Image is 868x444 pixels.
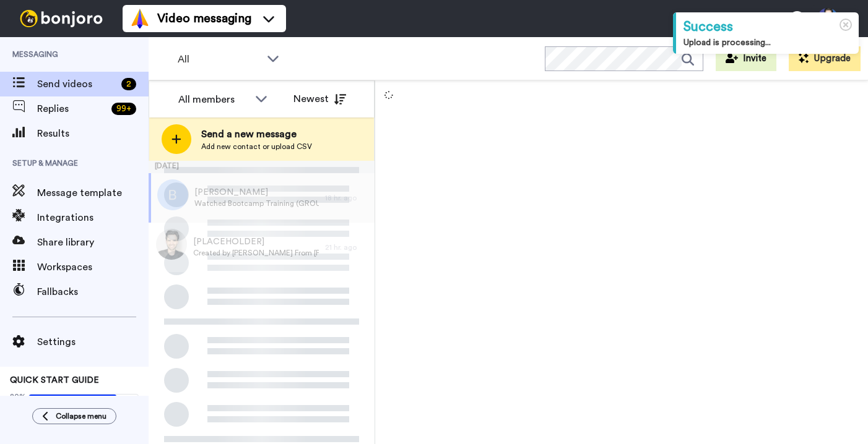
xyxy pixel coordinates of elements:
span: Share library [37,235,149,250]
button: Invite [716,46,776,71]
span: Fallbacks [37,284,149,299]
img: bj-logo-header-white.svg [15,10,108,27]
span: [PERSON_NAME] [194,186,319,199]
div: Upload is processing... [684,36,851,49]
span: Collapse menu [56,411,106,421]
img: vm-color.svg [130,9,150,28]
div: 2 [121,78,136,90]
span: Add new contact or upload CSV [201,142,312,152]
button: Newest [284,87,355,111]
span: Send a new message [201,127,312,142]
span: [PLACEHOLDER] [193,236,319,248]
div: 21 hr. ago [325,242,368,252]
span: Created by [PERSON_NAME] From [PERSON_NAME][GEOGRAPHIC_DATA] [193,248,319,258]
span: Video messaging [157,10,251,27]
span: QUICK START GUIDE [10,376,99,385]
img: b.png [157,179,188,210]
span: Workspaces [37,260,149,275]
span: 80% [10,391,26,401]
button: Collapse menu [32,408,116,424]
span: Integrations [37,210,149,225]
span: All [178,52,261,67]
span: Watched Bootcamp Training (GROUP A) [194,199,319,208]
div: All members [178,92,249,107]
span: Send videos [37,77,116,92]
img: 6e068e8c-427a-4d8a-b15f-36e1abfcd730 [156,229,187,260]
div: Success [684,17,851,36]
span: Replies [37,101,106,116]
div: 99 + [111,103,136,115]
div: [DATE] [149,161,375,173]
span: Results [37,126,149,141]
span: Settings [37,335,149,349]
span: Message template [37,186,149,200]
button: Upgrade [789,46,861,71]
div: 18 hr. ago [325,193,368,203]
